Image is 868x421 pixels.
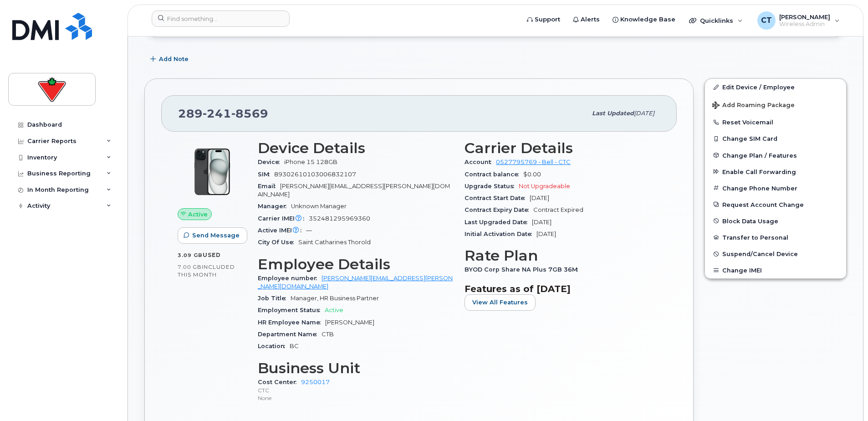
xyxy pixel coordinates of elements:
button: Block Data Usage [705,213,846,229]
span: Active IMEI [258,227,306,234]
span: View All Features [472,298,528,307]
a: 0527795769 - Bell - CTC [496,159,571,165]
h3: Carrier Details [465,140,660,156]
span: CTB [322,331,334,338]
a: Knowledge Base [606,10,682,29]
a: 9250017 [301,379,330,385]
span: Employment Status [258,307,325,313]
button: Change SIM Card [705,130,846,147]
span: Alerts [581,15,600,24]
button: Request Account Change [705,196,846,213]
span: Add Roaming Package [712,102,795,110]
span: $0.00 [523,171,541,178]
span: 7.00 GB [178,264,202,270]
div: Chad Tardif [751,11,846,30]
p: CTC [258,386,454,394]
span: Contract Expired [533,206,583,213]
span: Suspend/Cancel Device [722,251,798,257]
span: Contract balance [465,171,523,178]
button: Add Note [144,51,196,67]
span: Device [258,159,284,165]
span: Saint Catharines Thorold [298,239,371,246]
span: Manager [258,203,291,210]
span: Contract Start Date [465,195,530,201]
button: Change Phone Number [705,180,846,196]
div: Quicklinks [683,11,749,30]
a: Alerts [567,10,606,29]
button: Send Message [178,227,247,244]
span: BC [290,343,299,349]
h3: Features as of [DATE] [465,283,660,294]
span: Carrier IMEI [258,215,309,222]
span: Add Note [159,55,189,63]
span: included this month [178,263,235,278]
a: Support [521,10,567,29]
span: Contract Expiry Date [465,206,533,213]
button: Transfer to Personal [705,229,846,246]
span: 3.09 GB [178,252,203,258]
span: Support [535,15,560,24]
span: Wireless Admin [779,21,830,28]
h3: Device Details [258,140,454,156]
span: [PERSON_NAME][EMAIL_ADDRESS][PERSON_NAME][DOMAIN_NAME] [258,183,450,198]
button: Suspend/Cancel Device [705,246,846,262]
span: Account [465,159,496,165]
button: Change IMEI [705,262,846,278]
span: 289 [178,107,268,120]
span: [PERSON_NAME] [779,13,830,21]
button: View All Features [465,294,536,311]
input: Find something... [152,10,290,27]
span: Not Upgradeable [519,183,570,190]
span: 352481295969360 [309,215,370,222]
span: HR Employee Name [258,319,325,326]
span: SIM [258,171,274,178]
span: 8569 [231,107,268,120]
span: Last Upgraded Date [465,219,532,226]
span: Knowledge Base [620,15,675,24]
span: Initial Activation Date [465,231,536,237]
span: Active [325,307,343,313]
span: Quicklinks [700,17,733,24]
span: Cost Center [258,379,301,385]
span: Last updated [592,110,634,117]
span: Department Name [258,331,322,338]
span: used [203,252,221,258]
img: iPhone_15_Black.png [185,144,240,199]
span: — [306,227,312,234]
span: Active [188,210,208,219]
span: [PERSON_NAME] [325,319,374,326]
span: Change Plan / Features [722,152,797,159]
h3: Business Unit [258,360,454,376]
span: Unknown Manager [291,203,347,210]
h3: Employee Details [258,256,454,272]
span: Email [258,183,280,190]
span: Employee number [258,275,322,282]
span: iPhone 15 128GB [284,159,337,165]
button: Change Plan / Features [705,147,846,164]
a: [PERSON_NAME][EMAIL_ADDRESS][PERSON_NAME][DOMAIN_NAME] [258,275,453,290]
span: CT [761,15,772,26]
h3: Rate Plan [465,247,660,264]
button: Enable Call Forwarding [705,164,846,180]
span: [DATE] [532,219,551,226]
span: [DATE] [634,110,654,117]
span: 89302610103006832107 [274,171,356,178]
p: None [258,394,454,402]
span: Location [258,343,290,349]
span: Upgrade Status [465,183,519,190]
span: Job Title [258,295,291,302]
span: [DATE] [530,195,549,201]
span: City Of Use [258,239,298,246]
span: Manager, HR Business Partner [291,295,379,302]
span: Send Message [192,231,240,240]
span: 241 [203,107,231,120]
button: Reset Voicemail [705,114,846,130]
span: [DATE] [536,231,556,237]
span: Enable Call Forwarding [722,168,796,175]
span: BYOD Corp Share NA Plus 7GB 36M [465,266,582,273]
button: Add Roaming Package [705,95,846,114]
a: Edit Device / Employee [705,79,846,95]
